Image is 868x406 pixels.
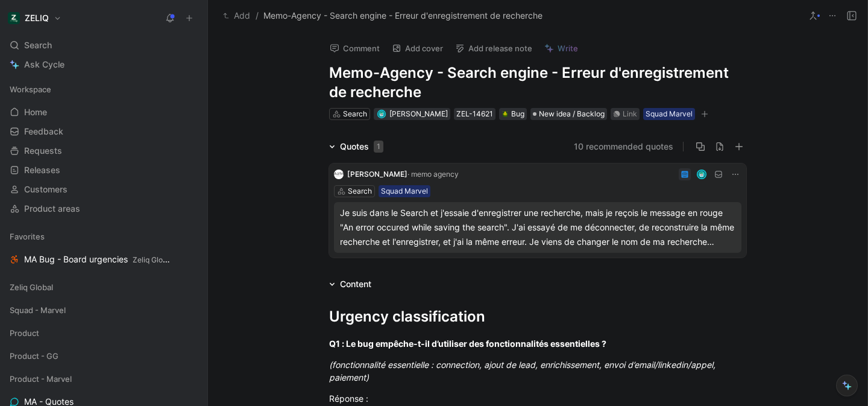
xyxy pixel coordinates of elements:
[5,180,203,198] a: Customers
[334,170,344,179] img: logo
[5,347,203,369] div: Product - GG
[133,255,173,264] span: Zeliq Global
[329,306,746,328] div: Urgency classification
[343,108,367,120] div: Search
[24,183,68,195] span: Customers
[5,103,203,121] a: Home
[5,36,203,54] div: Search
[340,277,371,291] div: Content
[5,122,203,141] a: Feedback
[24,164,60,176] span: Releases
[324,277,376,291] div: Content
[5,324,203,342] div: Product
[10,83,51,95] span: Workspace
[10,281,53,293] span: Zeliq Global
[10,373,72,385] span: Product - Marvel
[5,200,203,218] a: Product areas
[5,370,203,388] div: Product - Marvel
[5,10,64,27] button: ZELIQZELIQ
[5,347,203,365] div: Product - GG
[10,304,66,316] span: Squad - Marvel
[558,43,578,54] span: Write
[574,139,673,154] button: 10 recommended quotes
[5,278,203,296] div: Zeliq Global
[5,80,203,98] div: Workspace
[386,40,448,57] button: Add cover
[24,203,80,215] span: Product areas
[5,301,203,319] div: Squad - Marvel
[5,250,203,268] a: MA Bug - Board urgenciesZeliq Global
[24,38,52,52] span: Search
[499,108,527,120] div: 🪲Bug
[5,161,203,179] a: Releases
[24,253,171,266] span: MA Bug - Board urgencies
[530,108,607,120] div: New idea / Backlog
[623,108,637,120] div: Link
[8,12,20,24] img: ZELIQ
[347,170,407,179] span: [PERSON_NAME]
[329,360,718,382] em: (fonctionnalité essentielle : connection, ajout de lead, enrichissement, envoi d’email/linkedin/a...
[329,63,746,102] h1: Memo-Agency - Search engine - Erreur d'enregistrement de recherche
[502,110,509,118] img: 🪲
[5,301,203,323] div: Squad - Marvel
[24,145,62,157] span: Requests
[5,56,203,74] a: Ask Cycle
[24,57,64,72] span: Ask Cycle
[539,40,583,57] button: Write
[25,13,49,24] h1: ZELIQ
[456,108,493,120] div: ZEL-14621
[646,108,693,120] div: Squad Marvel
[5,324,203,346] div: Product
[378,110,385,117] img: avatar
[324,40,385,57] button: Comment
[407,170,459,179] span: · memo agency
[263,8,542,23] span: Memo-Agency - Search engine - Erreur d'enregistrement de recherche
[348,185,372,197] div: Search
[389,109,448,118] span: [PERSON_NAME]
[502,108,524,120] div: Bug
[450,40,538,57] button: Add release note
[5,278,203,300] div: Zeliq Global
[10,350,58,362] span: Product - GG
[256,8,259,23] span: /
[220,8,253,23] button: Add
[381,185,428,197] div: Squad Marvel
[374,141,383,153] div: 1
[340,139,383,154] div: Quotes
[698,170,706,178] img: avatar
[10,327,39,339] span: Product
[10,230,45,243] span: Favorites
[539,108,605,120] span: New idea / Backlog
[329,338,606,349] strong: Q1 : Le bug empêche-t-il d’utiliser des fonctionnalités essentielles ?
[24,125,63,138] span: Feedback
[340,206,735,249] div: Je suis dans le Search et j'essaie d'enregistrer une recherche, mais je reçois le message en roug...
[329,392,746,405] div: Réponse :
[324,139,388,154] div: Quotes1
[24,106,47,118] span: Home
[5,142,203,160] a: Requests
[5,227,203,246] div: Favorites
